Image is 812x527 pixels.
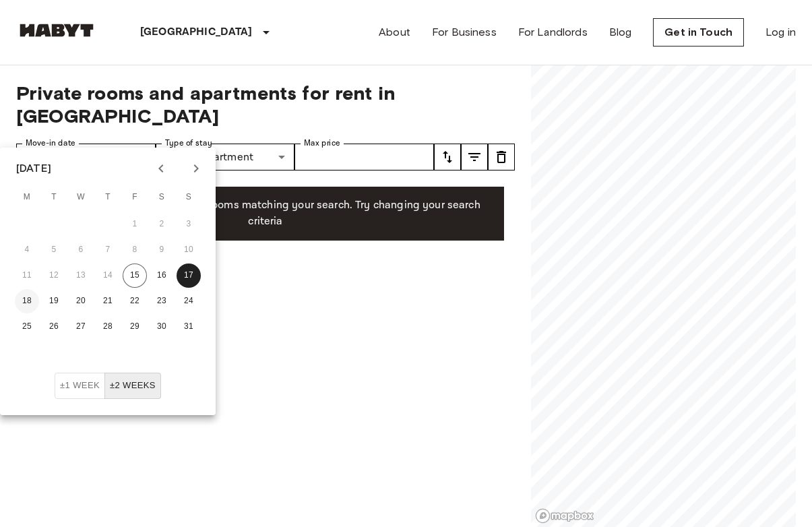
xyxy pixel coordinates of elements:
[42,315,66,339] button: 26
[185,157,208,180] button: Next month
[150,289,174,313] button: 23
[766,24,796,40] a: Log in
[150,315,174,339] button: 30
[609,24,632,40] a: Blog
[177,315,201,339] button: 31
[150,263,174,288] button: 16
[15,315,39,339] button: 25
[177,263,201,288] button: 17
[518,24,588,40] a: For Landlords
[15,289,39,313] button: 18
[69,315,93,339] button: 27
[150,184,174,211] span: Saturday
[535,508,594,524] a: Mapbox logo
[38,197,493,230] p: Unfortunately there are no free rooms matching your search. Try changing your search criteria
[140,24,253,40] p: [GEOGRAPHIC_DATA]
[123,315,147,339] button: 29
[432,24,497,40] a: For Business
[150,157,173,180] button: Previous month
[55,373,105,399] button: ±1 week
[42,289,66,313] button: 19
[434,144,461,170] button: tune
[16,82,515,127] span: Private rooms and apartments for rent in [GEOGRAPHIC_DATA]
[104,373,161,399] button: ±2 weeks
[488,144,515,170] button: tune
[42,184,66,211] span: Tuesday
[123,289,147,313] button: 22
[69,184,93,211] span: Wednesday
[16,160,51,177] div: [DATE]
[123,263,147,288] button: 15
[69,289,93,313] button: 20
[55,373,161,399] div: Move In Flexibility
[123,184,147,211] span: Friday
[165,137,212,149] label: Type of stay
[96,289,120,313] button: 21
[177,184,201,211] span: Sunday
[304,137,340,149] label: Max price
[653,18,744,46] a: Get in Touch
[26,137,75,149] label: Move-in date
[15,184,39,211] span: Monday
[177,289,201,313] button: 24
[16,24,97,37] img: Habyt
[96,184,120,211] span: Thursday
[379,24,410,40] a: About
[156,144,295,170] div: PrivateApartment
[461,144,488,170] button: tune
[96,315,120,339] button: 28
